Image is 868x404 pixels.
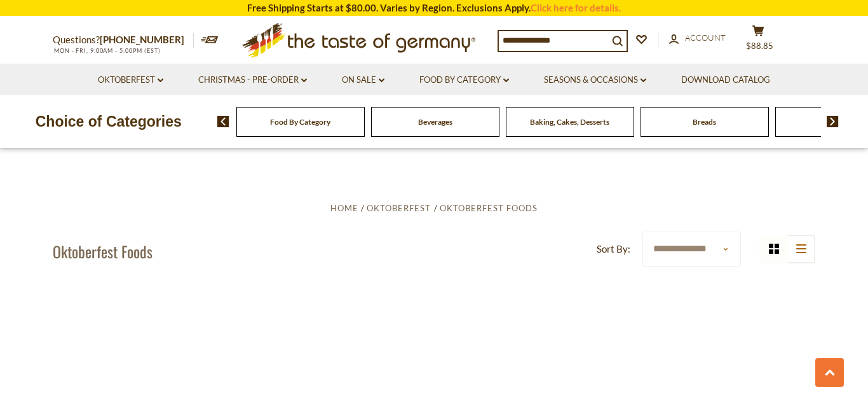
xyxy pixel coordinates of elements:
[217,116,229,127] img: previous arrow
[544,73,646,87] a: Seasons & Occasions
[530,117,609,127] a: Baking, Cakes, Desserts
[100,34,184,45] a: [PHONE_NUMBER]
[330,203,358,213] a: Home
[367,203,431,213] a: Oktoberfest
[681,73,770,87] a: Download Catalog
[53,47,161,54] span: MON - FRI, 9:00AM - 5:00PM (EST)
[440,203,538,213] a: Oktoberfest Foods
[827,116,839,127] img: next arrow
[531,2,621,13] a: Click here for details.
[669,31,726,45] a: Account
[693,117,716,127] a: Breads
[419,73,509,87] a: Food By Category
[342,73,384,87] a: On Sale
[746,41,773,51] span: $88.85
[53,242,153,261] h1: Oktoberfest Foods
[98,73,163,87] a: Oktoberfest
[418,117,452,127] a: Beverages
[739,25,777,57] button: $88.85
[597,241,630,257] label: Sort By:
[270,117,330,127] a: Food By Category
[685,32,726,43] span: Account
[53,32,194,48] p: Questions?
[198,73,307,87] a: Christmas - PRE-ORDER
